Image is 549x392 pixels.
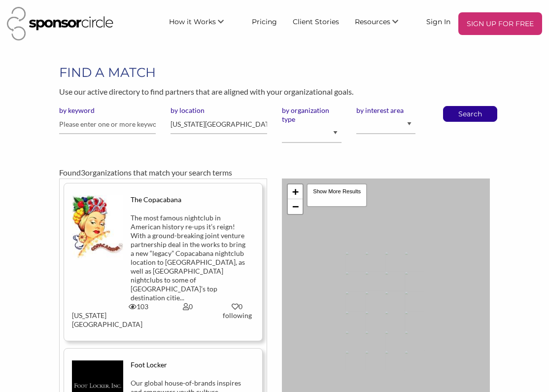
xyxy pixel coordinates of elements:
[355,17,390,26] span: Resources
[161,12,244,35] li: How it Works
[131,360,245,369] div: Foot Locker
[418,12,458,30] a: Sign In
[171,106,267,115] label: by location
[163,302,212,311] div: 0
[282,106,342,124] label: by organization type
[347,12,418,35] li: Resources
[307,183,367,207] div: Show More Results
[59,85,489,98] p: Use our active directory to find partners that are aligned with your organizational goals.
[114,302,163,311] div: 103
[288,184,303,199] a: Zoom in
[454,107,486,121] button: Search
[72,195,254,329] a: The Copacabana The most famous nightclub in American history re-ups it’s reign! With a ground-bre...
[59,167,489,178] div: Found organizations that match your search terms
[65,302,114,329] div: [US_STATE][GEOGRAPHIC_DATA]
[220,302,254,320] div: 0 following
[59,106,156,115] label: by keyword
[169,17,216,26] span: How it Works
[462,16,538,31] p: SIGN UP FOR FREE
[7,7,113,40] img: Sponsor Circle Logo
[285,12,347,30] a: Client Stories
[356,106,416,115] label: by interest area
[72,195,123,260] img: xoxjnrup42vzw7mflmta
[131,195,245,204] div: The Copacabana
[59,115,156,134] input: Please enter one or more keywords
[244,12,285,30] a: Pricing
[81,168,85,177] span: 3
[131,214,245,302] div: The most famous nightclub in American history re-ups it’s reign! With a ground-breaking joint ven...
[288,199,303,214] a: Zoom out
[59,64,489,81] h1: FIND A MATCH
